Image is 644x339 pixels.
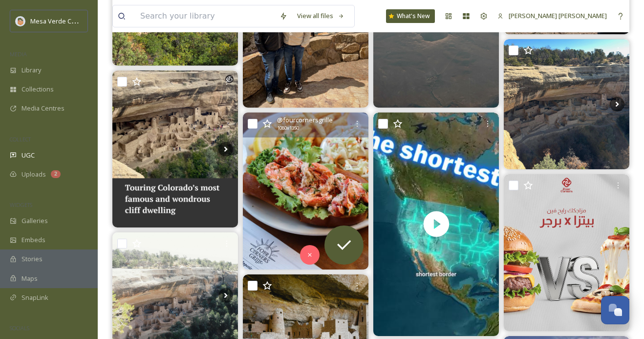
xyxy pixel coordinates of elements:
img: Mesa Verde, located near Cortez, Colorado, is a UNESCO World Heritage Site known for its cliff dw... [504,39,629,169]
span: Embeds [21,235,45,245]
span: Collections [21,85,54,94]
span: Stories [21,254,43,264]
button: Open Chat [601,296,629,324]
a: View all files [292,6,349,25]
img: MVC%20SnapSea%20logo%20%281%29.png [16,16,25,26]
span: Galleries [21,216,48,226]
a: [PERSON_NAME] [PERSON_NAME] [493,6,612,25]
input: Search your library [135,5,275,27]
span: Mesa Verde Country [30,16,90,25]
a: What's New [386,9,435,23]
span: [PERSON_NAME] [PERSON_NAME] [509,11,607,20]
img: 🍔 VS 🍕 في " FOUR CORNERS “ .. المزاج عندك و الباقي علينا قولنا انت مزاجك ايه انهارده، هتروح لفريق... [504,174,629,331]
span: SnapLink [21,293,48,302]
video: The Shortest State Border in the U.S. 🇺🇸 Is... Zero Miles?! 🗺️ #stateborders #borders #fourcorner... [373,113,499,336]
span: Maps [21,274,38,283]
img: It's never a bad time for a lobster roll. 🦞 😍 Come and join us today for lunch! #tiverton #fourco... [243,113,368,270]
span: WIDGETS [10,201,32,208]
span: @ fourcornersgrille [277,115,333,125]
span: 1080 x 1350 [277,125,299,132]
span: UGC [21,151,35,160]
div: 2 [51,170,61,178]
span: COLLECT [10,136,31,143]
span: Uploads [21,170,46,179]
img: MONTEZUMA COUNTY • Why did the people leave? This was the question of tourists standing high on a... [112,70,238,227]
span: SOCIALS [10,324,29,332]
span: Media Centres [21,104,64,113]
span: Library [21,66,41,75]
span: MEDIA [10,50,27,58]
img: thumbnail [373,113,499,336]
